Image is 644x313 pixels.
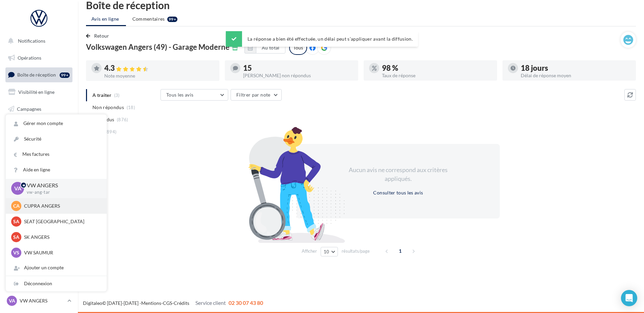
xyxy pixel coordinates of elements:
[27,189,96,195] p: vw-ang-tar
[4,169,74,189] a: PLV et print personnalisable
[621,290,637,306] div: Open Intercom Messenger
[521,64,630,72] div: 18 jours
[167,17,177,22] div: 99+
[6,131,107,147] a: Sécurité
[83,300,102,306] a: Digitaleo
[86,43,230,51] span: Volkswagen Angers (49) - Garage Moderne
[117,117,128,122] span: (876)
[4,34,71,48] button: Notifications
[105,129,117,134] span: (894)
[86,32,112,40] button: Retour
[24,203,99,209] p: CUPRA ANGERS
[370,189,426,197] button: Consulter tous les avis
[5,294,72,307] a: VA VW ANGERS
[94,33,109,39] span: Retour
[13,203,20,209] span: CA
[24,234,99,241] p: SK ANGERS
[18,55,41,61] span: Opérations
[302,248,317,254] span: Afficher
[18,89,55,95] span: Visibilité en ligne
[24,249,99,256] p: VW SAUMUR
[141,300,161,306] a: Mentions
[382,64,492,72] div: 98 %
[4,152,74,167] a: Calendrier
[17,72,56,78] span: Boîte de réception
[231,89,282,101] button: Filtrer par note
[395,246,406,256] span: 1
[4,85,74,99] a: Visibilité en ligne
[127,105,135,110] span: (18)
[9,297,15,304] span: VA
[195,299,226,306] span: Service client
[6,116,107,131] a: Gérer mon compte
[4,135,74,150] a: Médiathèque
[166,92,194,98] span: Tous les avis
[4,51,74,65] a: Opérations
[13,234,19,241] span: SA
[340,166,456,183] div: Aucun avis ne correspond aux critères appliqués.
[6,260,107,275] div: Ajouter un compte
[104,64,214,72] div: 4.3
[321,247,338,256] button: 10
[226,31,418,47] div: La réponse a bien été effectuée, un délai peut s’appliquer avant la diffusion.
[4,67,74,82] a: Boîte de réception99+
[14,185,21,192] span: VA
[243,64,353,72] div: 15
[18,38,45,44] span: Notifications
[60,72,70,78] div: 99+
[92,104,124,111] span: Non répondus
[382,73,492,78] div: Taux de réponse
[4,119,74,133] a: Contacts
[17,106,41,111] span: Campagnes
[104,74,214,78] div: Note moyenne
[13,249,19,256] span: VS
[20,297,65,304] p: VW ANGERS
[243,73,353,78] div: [PERSON_NAME] non répondus
[163,300,172,306] a: CGS
[24,218,99,225] p: SEAT [GEOGRAPHIC_DATA]
[132,16,165,22] span: Commentaires
[83,300,263,306] span: © [DATE]-[DATE] - - -
[13,218,19,225] span: SA
[174,300,189,306] a: Crédits
[324,249,329,254] span: 10
[229,299,263,306] span: 02 30 07 43 80
[521,73,630,78] div: Délai de réponse moyen
[6,276,107,291] div: Déconnexion
[6,162,107,178] a: Aide en ligne
[342,248,370,254] span: résultats/page
[27,182,96,189] p: VW ANGERS
[160,89,228,101] button: Tous les avis
[6,147,107,162] a: Mes factures
[4,192,74,212] a: Campagnes DataOnDemand
[4,102,74,116] a: Campagnes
